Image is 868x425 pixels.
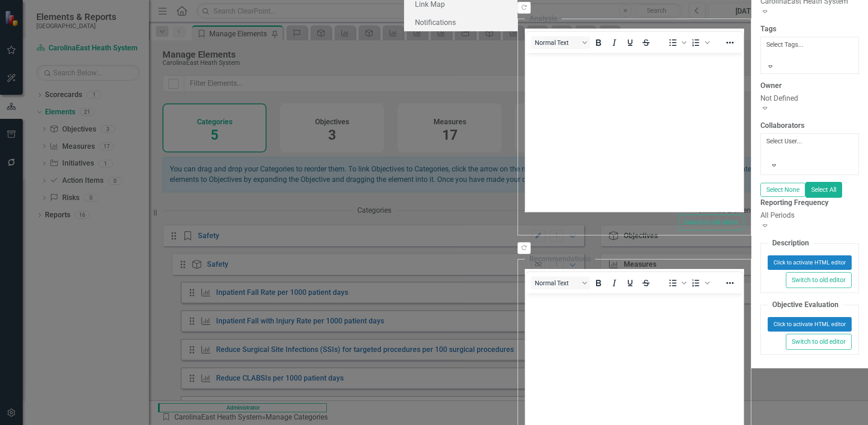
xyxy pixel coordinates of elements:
button: Switch to old editor [786,272,852,288]
button: Block Normal Text [531,36,590,49]
button: Switch to old editor [678,215,744,230]
button: Strikethrough [638,36,654,49]
a: Notifications [404,13,518,31]
button: Underline [622,36,638,49]
button: Click to activate HTML editor [768,255,852,270]
button: Click to activate HTML editor [768,317,852,332]
button: Switch to old editor [786,334,852,350]
button: Select All [805,182,842,198]
div: Bullet list [665,36,688,49]
label: Collaborators [760,121,859,131]
button: Reveal or hide additional toolbar items [722,277,738,289]
button: Bold [591,36,606,49]
div: All Periods [760,210,859,221]
button: Italic [607,277,622,289]
button: Reveal or hide additional toolbar items [722,36,738,49]
div: Select User... [766,137,853,146]
legend: Analysis [525,14,562,24]
div: Numbered list [688,277,711,289]
div: Bullet list [665,277,688,289]
legend: Recommendations [525,254,595,264]
button: Select None [760,183,805,197]
legend: Objective Evaluation [768,300,843,310]
legend: Description [768,238,814,249]
button: Bold [591,277,606,289]
label: Owner [760,81,859,91]
span: Normal Text [535,279,579,287]
label: Reporting Frequency [760,198,859,208]
div: Numbered list [688,36,711,49]
button: Underline [622,277,638,289]
div: Select Tags... [766,40,853,49]
label: Tags [760,24,859,34]
iframe: Rich Text Area [526,53,743,211]
button: Strikethrough [638,277,654,289]
div: Not Defined [760,93,859,104]
button: Italic [607,36,622,49]
button: Block Normal Text [531,277,590,289]
span: Normal Text [535,39,579,46]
